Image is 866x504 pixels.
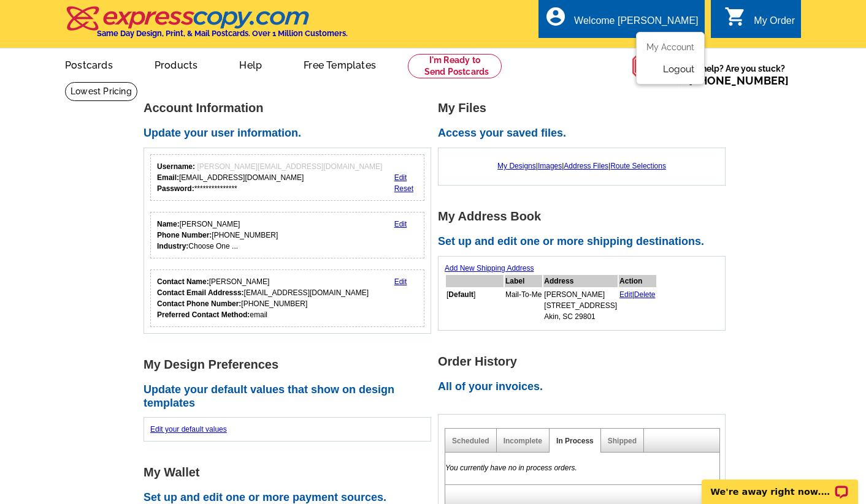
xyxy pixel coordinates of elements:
[504,437,542,445] a: Incomplete
[543,275,618,287] th: Address
[394,173,407,182] a: Edit
[632,48,668,84] img: help
[150,269,424,327] div: Who should we contact regarding order issues?
[157,231,212,239] strong: Phone Number:
[157,242,188,250] strong: Industry:
[150,212,424,258] div: Your personal details.
[646,42,694,52] a: My Account
[564,162,608,170] a: Address Files
[135,50,218,78] a: Products
[157,277,209,286] strong: Contact Name:
[452,437,489,445] a: Scheduled
[619,288,656,323] td: |
[668,74,789,87] span: Call
[608,437,637,445] a: Shipped
[545,6,567,28] i: account_circle
[438,355,732,368] h1: Order History
[689,74,789,87] a: [PHONE_NUMBER]
[505,275,542,287] th: Label
[438,235,732,249] h2: Set up and edit one or more shipping destinations.
[157,310,250,319] strong: Preferred Contact Method:
[438,102,732,115] h1: My Files
[543,288,618,323] td: [PERSON_NAME] [STREET_ADDRESS] Akin, SC 29801
[144,383,438,410] h2: Update your default values that show on design templates
[448,290,473,299] b: Default
[445,464,577,472] em: You currently have no in process orders.
[394,184,413,193] a: Reset
[754,15,795,32] div: My Order
[65,15,348,38] a: Same Day Design, Print, & Mail Postcards. Over 1 Million Customers.
[445,154,719,178] div: | | |
[45,50,132,78] a: Postcards
[694,465,866,504] iframe: LiveChat chat widget
[144,127,438,140] h2: Update your user information.
[157,220,180,228] strong: Name:
[144,358,438,371] h1: My Design Preferences
[668,62,795,87] span: Need help? Are you stuck?
[157,276,369,320] div: [PERSON_NAME] [EMAIL_ADDRESS][DOMAIN_NAME] [PHONE_NUMBER] email
[724,13,795,29] a: shopping_cart My Order
[157,219,278,252] div: [PERSON_NAME] [PHONE_NUMBER] Choose One ...
[150,425,227,434] a: Edit your default values
[144,466,438,479] h1: My Wallet
[150,154,424,201] div: Your login information.
[157,299,241,308] strong: Contact Phone Number:
[446,288,504,323] td: [ ]
[663,64,694,75] a: Logout
[619,290,632,299] a: Edit
[157,288,244,297] strong: Contact Email Addresss:
[445,264,534,273] a: Add New Shipping Address
[724,6,746,28] i: shopping_cart
[220,50,282,78] a: Help
[497,162,536,170] a: My Designs
[556,437,594,445] a: In Process
[97,29,348,38] h4: Same Day Design, Print, & Mail Postcards. Over 1 Million Customers.
[438,210,732,223] h1: My Address Book
[538,162,562,170] a: Images
[157,184,194,193] strong: Password:
[284,50,396,78] a: Free Templates
[197,162,382,171] span: [PERSON_NAME][EMAIL_ADDRESS][DOMAIN_NAME]
[157,173,179,182] strong: Email:
[438,127,732,140] h2: Access your saved files.
[574,15,698,32] div: Welcome [PERSON_NAME]
[505,288,542,323] td: Mail-To-Me
[634,290,656,299] a: Delete
[144,102,438,115] h1: Account Information
[619,275,656,287] th: Action
[394,220,407,228] a: Edit
[394,277,407,286] a: Edit
[438,380,732,394] h2: All of your invoices.
[610,162,666,170] a: Route Selections
[157,162,195,171] strong: Username:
